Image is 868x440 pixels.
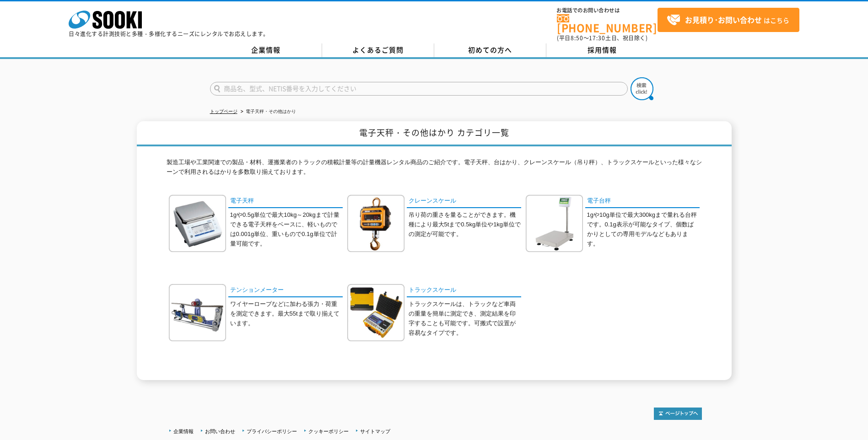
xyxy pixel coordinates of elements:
[658,8,799,32] a: お見積り･お問い合わせはこちら
[434,43,546,57] a: 初めての方へ
[173,429,194,434] a: 企業情報
[557,14,658,33] a: [PHONE_NUMBER]
[631,77,653,100] img: btn_search.png
[322,43,434,57] a: よくあるご質問
[557,34,647,42] span: (平日 ～ 土日、祝日除く)
[308,429,349,434] a: クッキーポリシー
[239,107,296,117] li: 電子天秤・その他はかり
[571,34,583,42] span: 8:50
[557,8,658,13] span: お電話でのお問い合わせは
[546,43,658,57] a: 採用情報
[228,284,343,297] a: テンションメーター
[169,195,226,252] img: 電子天秤
[526,195,583,252] img: 電子台秤
[205,429,235,434] a: お問い合わせ
[347,284,404,341] img: トラックスケール
[585,195,700,208] a: 電子台秤
[360,429,390,434] a: サイトマップ
[210,109,237,114] a: トップページ
[667,13,789,27] span: はこちら
[589,34,605,42] span: 17:30
[69,31,269,37] p: 日々進化する計測技術と多種・多様化するニーズにレンタルでお応えします。
[587,210,700,248] p: 1gや10g単位で最大300kgまで量れる台秤です。0.1g表示が可能なタイプ、個数ばかりとしての専用モデルなどもあります。
[169,284,226,341] img: テンションメーター
[228,195,343,208] a: 電子天秤
[210,82,628,96] input: 商品名、型式、NETIS番号を入力してください
[654,408,702,420] img: トップページへ
[409,300,521,338] p: トラックスケールは、トラックなど車両の重量を簡単に測定でき、測定結果を印字することも可能です。可搬式で設置が容易なタイプです。
[247,429,297,434] a: プライバシーポリシー
[210,43,322,57] a: 企業情報
[230,300,343,328] p: ワイヤーロープなどに加わる張力・荷重を測定できます。最大55tまで取り揃えています。
[685,14,762,25] strong: お見積り･お問い合わせ
[468,45,512,55] span: 初めての方へ
[167,158,702,182] p: 製造工場や工業関連での製品・材料、運搬業者のトラックの積載計量等の計量機器レンタル商品のご紹介です。電子天秤、台はかり、クレーンスケール（吊り秤）、トラックスケールといった様々なシーンで利用され...
[407,284,521,297] a: トラックスケール
[230,210,343,248] p: 1gや0.5g単位で最大10kg～20kgまで計量できる電子天秤をベースに、軽いものでは0.001g単位、重いもので0.1g単位で計量可能です。
[137,121,732,146] h1: 電子天秤・その他はかり カテゴリ一覧
[347,195,404,252] img: クレーンスケール
[407,195,521,208] a: クレーンスケール
[409,210,521,239] p: 吊り荷の重さを量ることができます。機種により最大5tまで0.5kg単位や1kg単位での測定が可能です。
